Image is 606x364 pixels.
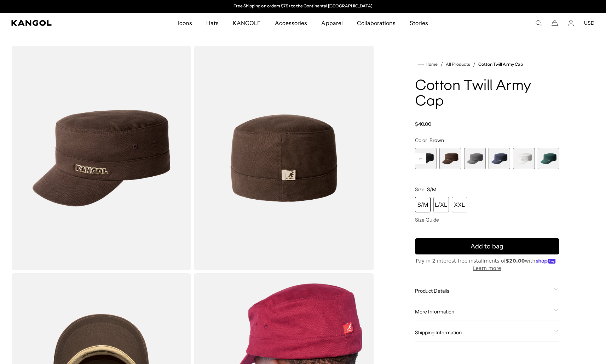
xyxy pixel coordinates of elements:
label: Grey [464,148,485,169]
span: More Information [415,309,551,315]
span: Accessories [275,13,307,33]
span: Color [415,137,427,143]
a: Apparel [314,13,350,33]
a: Icons [171,13,199,33]
button: USD [584,20,595,26]
span: $40.00 [415,121,431,127]
a: All Products [446,62,470,67]
a: Accessories [268,13,314,33]
label: Pine [538,148,559,169]
slideshow-component: Announcement bar [230,4,376,9]
span: Product Details [415,288,551,294]
label: White [513,148,535,169]
a: Home [418,61,438,67]
span: Icons [178,13,192,33]
a: Kangol [11,20,117,26]
div: 6 of 9 [464,148,485,169]
span: Brown [429,137,444,143]
h1: Cotton Twill Army Cap [415,78,559,110]
div: Announcement [230,4,376,9]
label: Black [415,148,437,169]
span: Collaborations [357,13,396,33]
span: Add to bag [471,242,503,251]
li: / [438,60,443,69]
span: Stories [410,13,428,33]
div: 9 of 9 [538,148,559,169]
span: Home [424,62,438,67]
summary: Search here [535,20,542,26]
span: Size [415,186,425,193]
div: 1 of 2 [230,4,376,9]
button: Add to bag [415,238,559,254]
a: Hats [199,13,226,33]
a: Cotton Twill Army Cap [478,62,523,67]
a: KANGOLF [226,13,268,33]
span: Hats [206,13,219,33]
div: S/M [415,197,431,212]
button: Cart [552,20,558,26]
span: Apparel [321,13,342,33]
nav: breadcrumbs [415,60,559,69]
span: S/M [427,186,437,193]
li: / [470,60,475,69]
div: 7 of 9 [489,148,510,169]
a: Collaborations [350,13,403,33]
div: XXL [452,197,467,212]
div: L/XL [433,197,449,212]
img: color-brown [194,46,374,270]
div: 5 of 9 [439,148,461,169]
div: 8 of 9 [513,148,535,169]
div: 4 of 9 [415,148,437,169]
label: Navy [489,148,510,169]
span: Size Guide [415,217,439,223]
span: Shipping Information [415,329,551,336]
a: Free Shipping on orders $79+ to the Continental [GEOGRAPHIC_DATA] [233,3,373,8]
a: Stories [403,13,435,33]
img: color-brown [11,46,191,270]
a: Account [568,20,574,26]
span: KANGOLF [233,13,261,33]
label: Brown [439,148,461,169]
